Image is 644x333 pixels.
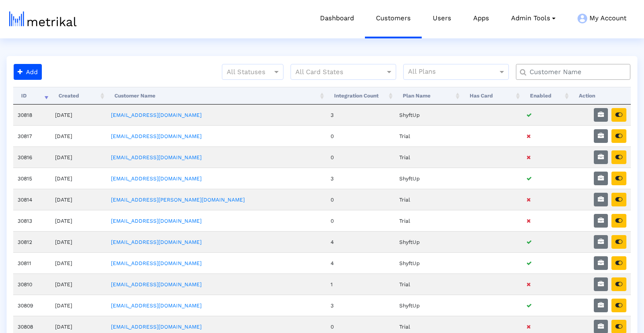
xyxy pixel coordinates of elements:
td: 3 [326,105,395,125]
td: [DATE] [51,231,107,252]
td: Trial [395,189,462,210]
td: [DATE] [51,210,107,231]
td: 3 [326,295,395,316]
td: 30811 [13,252,51,273]
input: All Plans [408,67,499,78]
th: ID: activate to sort column ascending [13,87,51,105]
img: metrical-logo-light.png [9,11,77,26]
th: Has Card: activate to sort column ascending [462,87,522,105]
td: ShyftUp [395,105,462,125]
input: Customer Name [523,67,627,77]
a: [EMAIL_ADDRESS][DOMAIN_NAME] [111,133,202,139]
a: [EMAIL_ADDRESS][PERSON_NAME][DOMAIN_NAME] [111,197,245,203]
a: [EMAIL_ADDRESS][DOMAIN_NAME] [111,260,202,266]
button: Add [14,64,42,80]
td: 4 [326,252,395,273]
td: [DATE] [51,146,107,168]
td: 0 [326,125,395,146]
td: 30816 [13,146,51,168]
td: 30813 [13,210,51,231]
a: [EMAIL_ADDRESS][DOMAIN_NAME] [111,218,202,224]
th: Created: activate to sort column ascending [51,87,107,105]
th: Customer Name: activate to sort column ascending [107,87,326,105]
th: Action [571,87,631,105]
td: 30812 [13,231,51,252]
td: [DATE] [51,295,107,316]
td: Trial [395,146,462,168]
th: Integration Count: activate to sort column ascending [326,87,395,105]
td: 0 [326,189,395,210]
td: 0 [326,146,395,168]
img: my-account-menu-icon.png [578,14,587,23]
a: [EMAIL_ADDRESS][DOMAIN_NAME] [111,154,202,161]
th: Plan Name: activate to sort column ascending [395,87,462,105]
td: 1 [326,273,395,295]
a: [EMAIL_ADDRESS][DOMAIN_NAME] [111,324,202,330]
td: [DATE] [51,125,107,146]
td: 30817 [13,125,51,146]
td: 30815 [13,168,51,189]
td: ShyftUp [395,231,462,252]
td: [DATE] [51,273,107,295]
td: [DATE] [51,189,107,210]
td: ShyftUp [395,252,462,273]
td: 3 [326,168,395,189]
td: 4 [326,231,395,252]
a: [EMAIL_ADDRESS][DOMAIN_NAME] [111,303,202,309]
td: [DATE] [51,168,107,189]
a: [EMAIL_ADDRESS][DOMAIN_NAME] [111,112,202,118]
td: [DATE] [51,252,107,273]
td: ShyftUp [395,168,462,189]
a: [EMAIL_ADDRESS][DOMAIN_NAME] [111,239,202,245]
td: 30809 [13,295,51,316]
td: ShyftUp [395,295,462,316]
td: 30814 [13,189,51,210]
a: [EMAIL_ADDRESS][DOMAIN_NAME] [111,281,202,288]
td: 30810 [13,273,51,295]
input: All Card States [295,67,375,78]
th: Enabled: activate to sort column ascending [522,87,571,105]
td: Trial [395,210,462,231]
td: 30818 [13,105,51,125]
td: Trial [395,125,462,146]
a: [EMAIL_ADDRESS][DOMAIN_NAME] [111,176,202,182]
td: 0 [326,210,395,231]
td: Trial [395,273,462,295]
td: [DATE] [51,105,107,125]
